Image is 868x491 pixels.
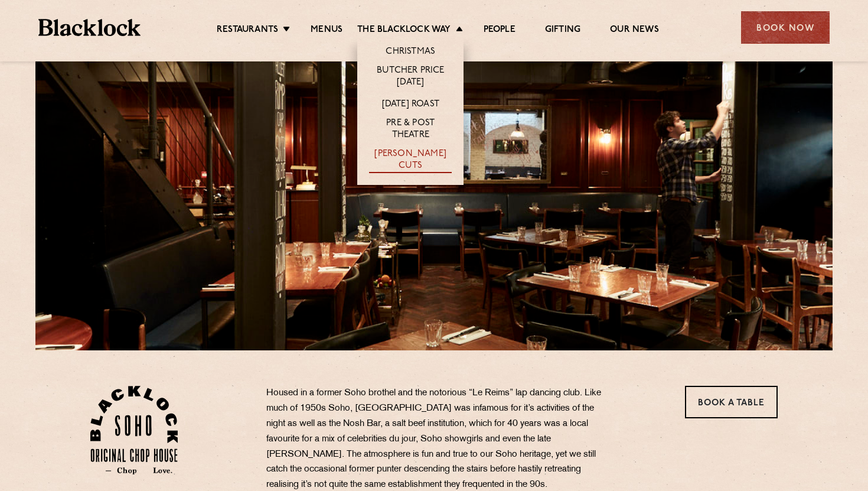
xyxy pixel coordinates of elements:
[386,46,435,59] a: Christmas
[545,24,580,37] a: Gifting
[610,24,659,37] a: Our News
[685,386,778,418] a: Book a Table
[357,24,451,37] a: The Blacklock Way
[741,11,830,44] div: Book Now
[484,24,515,37] a: People
[369,118,452,142] a: Pre & Post Theatre
[369,65,452,90] a: Butcher Price [DATE]
[90,386,178,474] img: Soho-stamp-default.svg
[38,19,141,36] img: BL_Textured_Logo-footer-cropped.svg
[382,99,439,112] a: [DATE] Roast
[369,148,452,173] a: [PERSON_NAME] Cuts
[217,24,278,37] a: Restaurants
[311,24,342,37] a: Menus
